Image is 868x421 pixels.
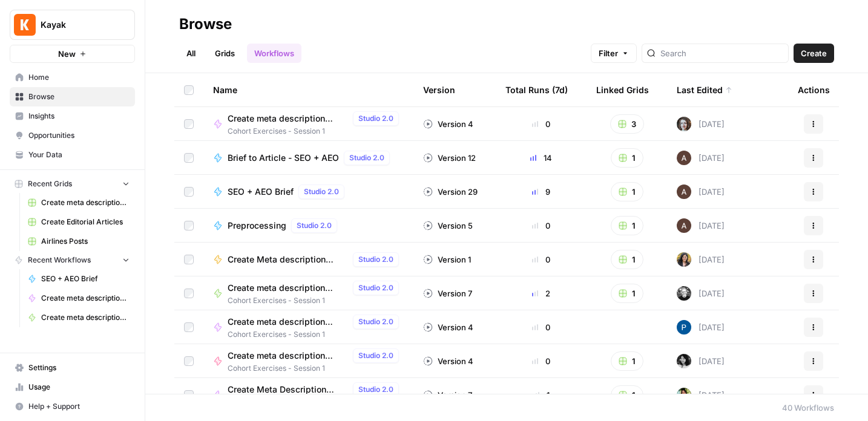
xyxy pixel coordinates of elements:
div: Version 4 [423,355,473,367]
span: Create meta description ([PERSON_NAME]) [228,282,348,294]
button: Recent Workflows [10,251,135,269]
div: Version 29 [423,186,478,198]
span: Create meta description ([PERSON_NAME]) [228,316,348,328]
div: 0 [505,118,577,130]
button: Recent Grids [10,175,135,193]
a: Create meta description (Fie) [22,308,135,327]
button: 1 [611,351,643,371]
a: Grids [208,44,242,63]
div: [DATE] [677,320,725,335]
button: 3 [610,114,644,134]
span: Create Editorial Articles [41,217,130,227]
div: [DATE] [677,218,725,233]
a: Home [10,68,135,87]
span: Preprocessing [228,220,286,232]
span: Opportunities [28,130,130,141]
div: [DATE] [677,151,725,165]
span: Create meta description ([PERSON_NAME]) [228,350,348,362]
img: a2eqamhmdthocwmr1l2lqiqck0lu [677,286,691,301]
a: Your Data [10,145,135,165]
a: Workflows [247,44,301,63]
div: Browse [179,15,232,34]
div: Last Edited [677,73,732,106]
a: Airlines Posts [22,232,135,251]
img: wtbmvrjo3qvncyiyitl6zoukl9gz [677,218,691,233]
span: Brief to Article - SEO + AEO [228,152,339,164]
img: pl7e58t6qlk7gfgh2zr3oyga3gis [677,320,691,335]
div: Version 5 [423,220,473,232]
button: 1 [611,284,643,303]
a: PreprocessingStudio 2.0 [213,218,404,233]
a: Create meta description ([PERSON_NAME])Studio 2.0Cohort Exercises - Session 1 [213,281,404,306]
img: re7xpd5lpd6r3te7ued3p9atxw8h [677,252,691,267]
input: Search [660,47,783,59]
span: SEO + AEO Brief [41,273,130,284]
img: wtbmvrjo3qvncyiyitl6zoukl9gz [677,151,691,165]
button: 1 [611,385,643,405]
span: Browse [28,91,130,102]
div: Version 12 [423,152,476,164]
div: [DATE] [677,252,725,267]
button: Help + Support [10,397,135,416]
span: New [58,48,76,60]
span: Insights [28,111,130,122]
span: Filter [599,47,618,59]
span: Studio 2.0 [297,220,332,231]
button: New [10,45,135,63]
a: SEO + AEO Brief [22,269,135,289]
img: Kayak Logo [14,14,36,36]
span: Studio 2.0 [349,152,384,163]
span: Your Data [28,149,130,160]
a: Create Editorial Articles [22,212,135,232]
span: Studio 2.0 [358,113,393,124]
div: 0 [505,355,577,367]
button: 1 [611,216,643,235]
span: Recent Grids [28,178,72,189]
span: Studio 2.0 [304,186,339,197]
span: Create meta description [[PERSON_NAME]] [228,113,348,125]
a: Create meta description [[PERSON_NAME]] [22,289,135,308]
span: Create Meta Description ([PERSON_NAME]) [228,383,348,396]
div: [DATE] [677,117,725,131]
span: Settings [28,362,130,373]
button: 1 [611,182,643,201]
div: Version 4 [423,321,473,333]
span: Home [28,72,130,83]
a: Insights [10,106,135,126]
div: 0 [505,253,577,266]
div: 0 [505,321,577,333]
a: Create meta description ([PERSON_NAME])Studio 2.0Cohort Exercises - Session 1 [213,348,404,374]
div: Version [423,73,455,106]
div: 2 [505,287,577,299]
button: 1 [611,148,643,168]
div: Total Runs (7d) [505,73,568,106]
span: Create meta description [Ola] Grid (2) [41,197,130,208]
a: Settings [10,358,135,377]
div: 0 [505,220,577,232]
div: Version 7 [423,287,472,299]
span: Create [801,47,827,59]
span: Airlines Posts [41,236,130,247]
span: Studio 2.0 [358,282,393,293]
span: Cohort Exercises - Session 1 [228,329,404,340]
div: Version 4 [423,118,473,130]
img: 0w16hsb9dp3affd7irj0qqs67ma2 [677,354,691,368]
div: 1 [505,389,577,401]
button: Filter [591,44,637,63]
div: 40 Workflows [782,402,834,414]
span: Create meta description (Fie) [41,312,130,323]
span: Recent Workflows [28,255,91,266]
div: 9 [505,186,577,198]
span: Cohort Exercises - Session 1 [228,363,404,374]
span: Usage [28,382,130,393]
span: Studio 2.0 [358,316,393,327]
button: Create [794,44,834,63]
div: [DATE] [677,286,725,301]
a: Create meta description [Ola] Grid (2) [22,193,135,212]
button: Workspace: Kayak [10,10,135,40]
button: 1 [611,250,643,269]
span: Studio 2.0 [358,350,393,361]
img: wtbmvrjo3qvncyiyitl6zoukl9gz [677,184,691,199]
span: Create Meta description ([PERSON_NAME]) [228,253,348,266]
div: Actions [798,73,830,106]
